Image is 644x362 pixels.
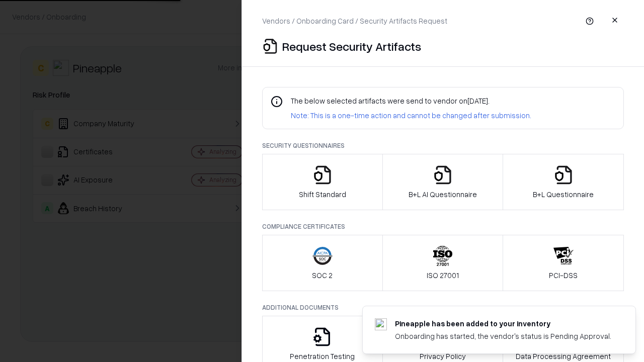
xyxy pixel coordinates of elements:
button: B+L Questionnaire [503,154,624,210]
p: Data Processing Agreement [516,351,611,361]
p: Shift Standard [299,189,346,200]
p: Security Questionnaires [262,141,624,150]
p: Privacy Policy [420,351,466,361]
div: Onboarding has started, the vendor's status is Pending Approval. [395,331,611,341]
p: Note: This is a one-time action and cannot be changed after submission. [291,110,531,121]
p: PCI-DSS [549,270,578,281]
button: Shift Standard [262,154,383,210]
p: Vendors / Onboarding Card / Security Artifacts Request [262,16,447,26]
p: The below selected artifacts were send to vendor on [DATE] . [291,96,531,106]
button: PCI-DSS [503,235,624,291]
p: ISO 27001 [427,270,459,281]
div: Pineapple has been added to your inventory [395,318,611,329]
p: Compliance Certificates [262,222,624,231]
p: Penetration Testing [290,351,355,361]
button: ISO 27001 [382,235,504,291]
img: pineappleenergy.com [375,318,387,330]
button: SOC 2 [262,235,383,291]
p: Request Security Artifacts [282,38,421,54]
p: Additional Documents [262,303,624,312]
p: B+L AI Questionnaire [409,189,477,200]
p: B+L Questionnaire [533,189,594,200]
button: B+L AI Questionnaire [382,154,504,210]
p: SOC 2 [312,270,333,281]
